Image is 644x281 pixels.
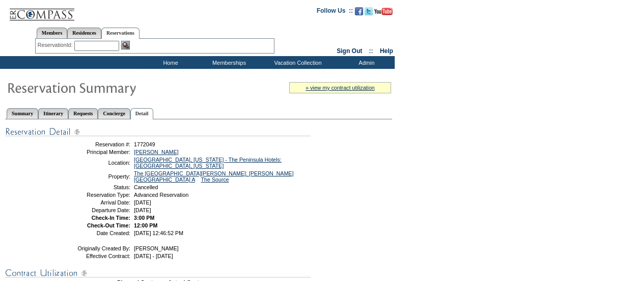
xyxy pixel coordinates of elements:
img: Reservation Detail [5,125,311,138]
a: Sign Out [337,47,362,55]
span: [PERSON_NAME] [134,245,179,251]
span: [DATE] - [DATE] [134,253,173,259]
a: Itinerary [38,108,68,119]
a: Members [37,28,68,38]
a: Help [380,47,393,55]
span: 3:00 PM [134,215,154,221]
img: Become our fan on Facebook [355,7,363,15]
td: Admin [336,56,395,69]
td: Arrival Date: [58,199,130,206]
span: 1772049 [134,141,155,147]
td: Departure Date: [58,207,130,213]
a: Residences [67,28,101,38]
span: Advanced Reservation [134,192,188,198]
a: Follow us on Twitter [365,10,373,16]
span: :: [369,47,373,55]
a: The [GEOGRAPHIC_DATA][PERSON_NAME]: [PERSON_NAME][GEOGRAPHIC_DATA] A [134,170,293,183]
img: Follow us on Twitter [365,7,373,15]
td: Property: [58,170,130,183]
strong: Check-Out Time: [87,222,130,228]
a: » view my contract utilization [305,85,375,91]
a: Reservations [101,28,139,39]
td: Home [140,56,199,69]
a: [PERSON_NAME] [134,149,179,155]
span: [DATE] [134,199,151,206]
a: Concierge [98,108,130,119]
span: [DATE] [134,207,151,213]
div: ReservationId: [38,41,75,49]
a: [GEOGRAPHIC_DATA], [US_STATE] - The Peninsula Hotels: [GEOGRAPHIC_DATA], [US_STATE] [134,157,282,169]
td: Principal Member: [58,149,130,155]
a: Become our fan on Facebook [355,10,363,16]
img: Subscribe to our YouTube Channel [374,8,393,15]
strong: Check-In Time: [92,215,130,221]
span: Cancelled [134,184,158,190]
a: Detail [130,108,154,119]
td: Location: [58,157,130,169]
img: Reservation Search [121,41,130,49]
td: Date Created: [58,230,130,236]
a: The Source [201,176,229,183]
td: Reservation #: [58,141,130,147]
span: 12:00 PM [134,222,157,228]
td: Status: [58,184,130,190]
a: Summary [7,108,38,119]
img: Contract Utilization [5,267,311,279]
td: Vacation Collection [257,56,336,69]
td: Effective Contract: [58,253,130,259]
td: Reservation Type: [58,192,130,198]
span: [DATE] 12:46:52 PM [134,230,183,236]
a: Requests [68,108,98,119]
td: Originally Created By: [58,245,130,251]
img: Reservaton Summary [7,77,210,97]
a: Subscribe to our YouTube Channel [374,10,393,16]
td: Memberships [199,56,257,69]
td: Follow Us :: [317,6,353,18]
